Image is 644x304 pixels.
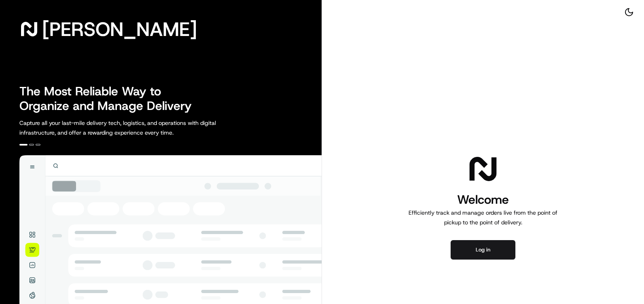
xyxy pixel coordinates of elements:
p: Capture all your last-mile delivery tech, logistics, and operations with digital infrastructure, ... [19,118,252,137]
p: Efficiently track and manage orders live from the point of pickup to the point of delivery. [405,208,561,227]
h2: The Most Reliable Way to Organize and Manage Delivery [19,84,201,113]
button: Log in [451,240,515,260]
h1: Welcome [405,192,561,208]
span: [PERSON_NAME] [42,21,197,37]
